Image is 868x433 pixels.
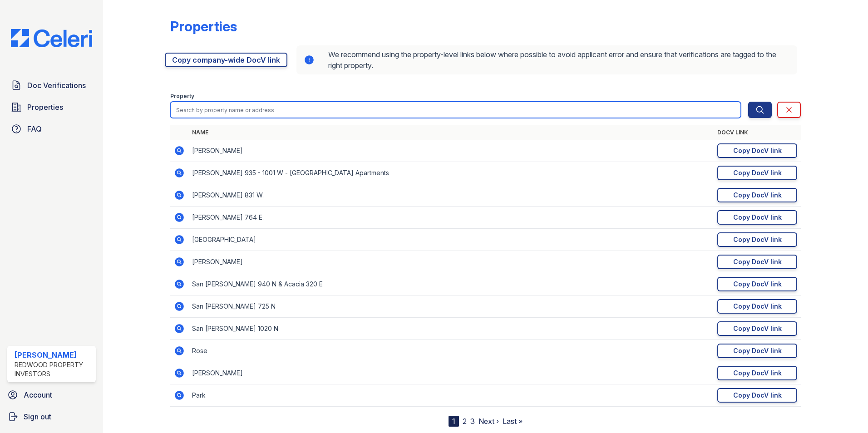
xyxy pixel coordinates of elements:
[188,184,714,207] td: [PERSON_NAME] 831 W.
[4,386,99,404] a: Account
[733,213,782,222] div: Copy DocV link
[470,417,475,426] a: 3
[188,207,714,229] td: [PERSON_NAME] 764 E.
[717,166,797,180] a: Copy DocV link
[733,257,782,266] div: Copy DocV link
[27,80,86,91] span: Doc Verifications
[170,102,741,118] input: Search by property name or address
[717,255,797,269] a: Copy DocV link
[717,299,797,314] a: Copy DocV link
[7,76,96,94] a: Doc Verifications
[7,98,96,116] a: Properties
[188,162,714,184] td: [PERSON_NAME] 935 - 1001 W - [GEOGRAPHIC_DATA] Apartments
[733,168,782,177] div: Copy DocV link
[717,388,797,403] a: Copy DocV link
[733,235,782,244] div: Copy DocV link
[714,125,801,140] th: DocV Link
[188,251,714,273] td: [PERSON_NAME]
[717,210,797,225] a: Copy DocV link
[733,391,782,400] div: Copy DocV link
[717,277,797,291] a: Copy DocV link
[188,384,714,407] td: Park
[27,123,42,134] span: FAQ
[733,369,782,378] div: Copy DocV link
[188,362,714,384] td: [PERSON_NAME]
[188,340,714,362] td: Rose
[4,29,99,47] img: CE_Logo_Blue-a8612792a0a2168367f1c8372b55b34899dd931a85d93a1a3d3e32e68fde9ad4.png
[24,389,52,400] span: Account
[733,302,782,311] div: Copy DocV link
[717,366,797,380] a: Copy DocV link
[733,324,782,333] div: Copy DocV link
[188,229,714,251] td: [GEOGRAPHIC_DATA]
[717,143,797,158] a: Copy DocV link
[717,321,797,336] a: Copy DocV link
[7,120,96,138] a: FAQ
[717,232,797,247] a: Copy DocV link
[188,125,714,140] th: Name
[733,191,782,200] div: Copy DocV link
[15,360,92,379] div: Redwood Property Investors
[165,53,287,67] a: Copy company-wide DocV link
[733,280,782,289] div: Copy DocV link
[449,416,459,427] div: 1
[188,273,714,295] td: San [PERSON_NAME] 940 N & Acacia 320 E
[733,146,782,155] div: Copy DocV link
[170,93,194,100] label: Property
[717,344,797,358] a: Copy DocV link
[717,188,797,202] a: Copy DocV link
[27,102,63,113] span: Properties
[24,411,51,422] span: Sign out
[188,318,714,340] td: San [PERSON_NAME] 1020 N
[296,45,797,74] div: We recommend using the property-level links below where possible to avoid applicant error and ens...
[463,417,467,426] a: 2
[188,140,714,162] td: [PERSON_NAME]
[503,417,523,426] a: Last »
[170,18,237,34] div: Properties
[188,295,714,318] td: San [PERSON_NAME] 725 N
[478,417,499,426] a: Next ›
[733,346,782,355] div: Copy DocV link
[15,349,92,360] div: [PERSON_NAME]
[4,408,99,426] a: Sign out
